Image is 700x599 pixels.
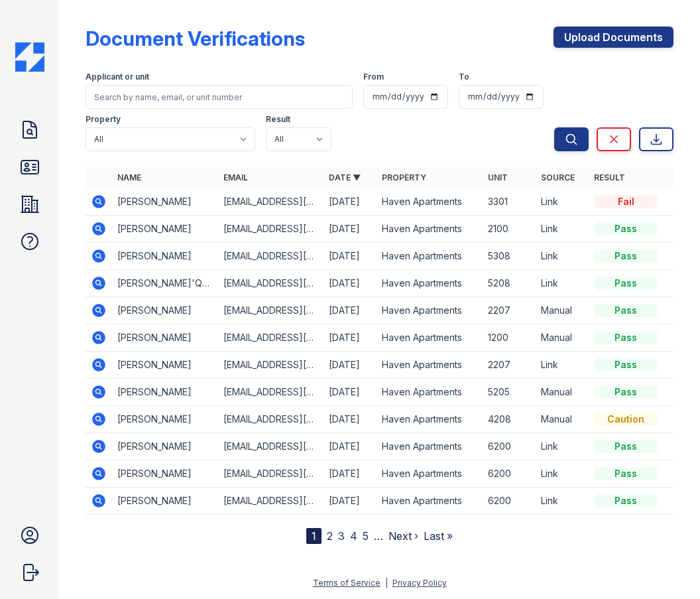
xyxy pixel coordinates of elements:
td: 3301 [483,188,536,216]
td: [DATE] [323,243,377,270]
a: Date ▼ [329,172,361,182]
td: 1200 [483,324,536,352]
td: Haven Apartments [377,460,483,488]
td: [PERSON_NAME] [112,352,218,379]
td: Link [536,433,589,460]
td: Manual [536,324,589,352]
td: [EMAIL_ADDRESS][DOMAIN_NAME] [218,460,324,488]
td: Link [536,188,589,216]
td: Link [536,488,589,515]
div: 1 [306,528,321,544]
td: [EMAIL_ADDRESS][DOMAIN_NAME] [218,270,324,297]
td: [EMAIL_ADDRESS][DOMAIN_NAME] [218,324,324,352]
td: [DATE] [323,216,377,243]
td: [PERSON_NAME] [112,243,218,270]
div: Pass [594,277,658,290]
td: Haven Apartments [377,270,483,297]
td: Haven Apartments [377,379,483,406]
label: From [363,72,384,82]
td: Link [536,216,589,243]
a: Property [382,172,426,182]
td: [PERSON_NAME] [112,188,218,216]
td: Haven Apartments [377,488,483,515]
td: [PERSON_NAME] [112,379,218,406]
td: [EMAIL_ADDRESS][DOMAIN_NAME] [218,216,324,243]
td: 5208 [483,270,536,297]
a: Last » [424,529,453,543]
td: [EMAIL_ADDRESS][DOMAIN_NAME] [218,406,324,433]
td: 5205 [483,379,536,406]
td: 6200 [483,488,536,515]
div: Pass [594,467,658,480]
td: Haven Apartments [377,243,483,270]
a: 2 [327,529,333,543]
td: Haven Apartments [377,406,483,433]
td: Haven Apartments [377,297,483,324]
div: Pass [594,358,658,371]
td: [PERSON_NAME] [112,324,218,352]
td: [DATE] [323,379,377,406]
td: [PERSON_NAME] [112,433,218,460]
td: [EMAIL_ADDRESS][DOMAIN_NAME] [218,243,324,270]
a: 3 [338,529,345,543]
a: Upload Documents [554,27,673,48]
td: Haven Apartments [377,216,483,243]
td: [PERSON_NAME] [112,216,218,243]
a: Unit [488,172,508,182]
td: [EMAIL_ADDRESS][DOMAIN_NAME] [218,188,324,216]
a: 4 [350,529,357,543]
td: [PERSON_NAME] [112,406,218,433]
img: CE_Icon_Blue-c292c112584629df590d857e76928e9f676e5b41ef8f769ba2f05ee15b207248.png [15,42,44,72]
td: [PERSON_NAME]'Quavion [PERSON_NAME] [112,270,218,297]
td: [EMAIL_ADDRESS][DOMAIN_NAME] [218,352,324,379]
a: Source [541,172,575,182]
label: To [459,72,469,82]
td: [DATE] [323,488,377,515]
div: Pass [594,385,658,399]
input: Search by name, email, or unit number [86,85,353,109]
label: Applicant or unit [86,72,149,82]
td: 5308 [483,243,536,270]
td: Haven Apartments [377,352,483,379]
td: [DATE] [323,297,377,324]
td: [PERSON_NAME] [112,488,218,515]
div: Pass [594,222,658,235]
label: Result [266,114,290,125]
td: 6200 [483,460,536,488]
td: [DATE] [323,352,377,379]
td: [DATE] [323,324,377,352]
div: Pass [594,440,658,453]
a: Terms of Service [313,578,380,588]
td: Link [536,352,589,379]
td: 2100 [483,216,536,243]
td: [DATE] [323,433,377,460]
td: [EMAIL_ADDRESS][DOMAIN_NAME] [218,433,324,460]
td: 6200 [483,433,536,460]
td: [DATE] [323,270,377,297]
td: Link [536,270,589,297]
span: … [374,528,383,544]
td: Link [536,243,589,270]
td: 2207 [483,297,536,324]
td: [PERSON_NAME] [112,460,218,488]
td: 4208 [483,406,536,433]
td: Haven Apartments [377,324,483,352]
td: 2207 [483,352,536,379]
div: Pass [594,494,658,507]
div: Fail [594,195,658,208]
a: Email [223,172,248,182]
div: Caution [594,413,658,426]
div: | [385,578,388,588]
td: Link [536,460,589,488]
a: Name [117,172,141,182]
div: Document Verifications [86,27,305,50]
td: Manual [536,297,589,324]
div: Pass [594,331,658,344]
div: Pass [594,249,658,263]
td: Manual [536,379,589,406]
td: [PERSON_NAME] [112,297,218,324]
td: [DATE] [323,406,377,433]
a: 5 [363,529,369,543]
td: [EMAIL_ADDRESS][DOMAIN_NAME] [218,297,324,324]
td: [DATE] [323,460,377,488]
